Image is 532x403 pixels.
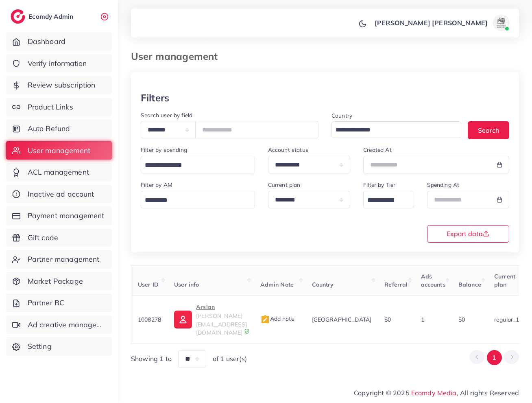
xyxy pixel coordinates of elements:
a: Partner BC [6,293,112,312]
span: Verify information [28,58,87,69]
span: Review subscription [28,80,96,90]
input: Search for option [333,124,451,136]
a: Market Package [6,272,112,291]
a: Product Links [6,98,112,116]
a: Gift code [6,228,112,247]
span: Ad creative management [28,320,106,330]
span: Market Package [28,276,83,287]
a: Payment management [6,206,112,225]
span: Setting [28,341,52,352]
p: [PERSON_NAME] [PERSON_NAME] [375,18,488,28]
span: Gift code [28,232,58,243]
a: ACL management [6,163,112,182]
span: Partner management [28,254,100,265]
img: logo [11,9,25,24]
a: Ad creative management [6,315,112,334]
div: Search for option [363,191,414,208]
button: Go to page 1 [487,350,502,365]
a: User management [6,141,112,160]
a: Dashboard [6,32,112,51]
a: logoEcomdy Admin [11,9,75,24]
div: Search for option [141,156,255,173]
a: Setting [6,337,112,356]
input: Search for option [142,159,244,172]
a: Review subscription [6,76,112,94]
a: [PERSON_NAME] [PERSON_NAME]avatar [370,15,512,31]
input: Search for option [364,194,403,207]
span: Dashboard [28,36,65,47]
img: avatar [493,15,509,31]
input: Search for option [142,194,244,207]
a: Auto Refund [6,119,112,138]
a: Verify information [6,54,112,73]
h2: Ecomdy Admin [28,13,75,20]
span: ACL management [28,167,89,177]
a: Partner management [6,250,112,269]
div: Search for option [331,121,461,138]
div: Search for option [141,191,255,208]
span: Partner BC [28,298,65,308]
span: Auto Refund [28,123,70,134]
span: Payment management [28,210,105,221]
span: Product Links [28,102,73,112]
span: User management [28,145,90,156]
a: Inactive ad account [6,185,112,204]
span: Inactive ad account [28,189,94,199]
ul: Pagination [469,350,519,365]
